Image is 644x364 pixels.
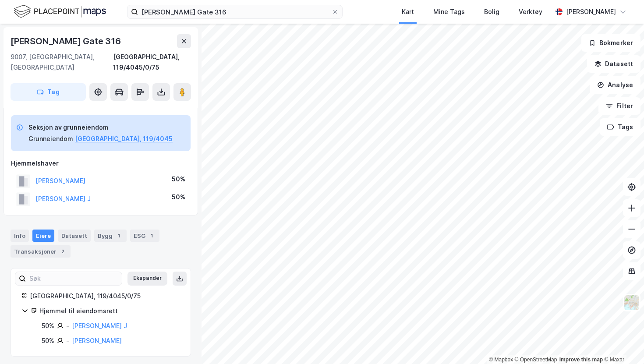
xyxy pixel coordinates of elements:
div: 9007, [GEOGRAPHIC_DATA], [GEOGRAPHIC_DATA] [11,52,113,73]
div: Transaksjoner [11,245,71,258]
div: 50% [42,321,54,331]
div: 1 [114,231,123,240]
button: Bokmerker [581,34,640,52]
a: [PERSON_NAME] [72,337,122,344]
div: 50% [172,174,185,184]
div: - [66,321,69,331]
div: Seksjon av grunneiendom [28,122,173,133]
button: Datasett [587,55,640,73]
input: Søk på adresse, matrikkel, gårdeiere, leietakere eller personer [138,5,332,18]
button: Tags [600,118,640,136]
div: [GEOGRAPHIC_DATA], 119/4045/0/75 [30,291,180,301]
div: 2 [58,247,67,256]
div: [GEOGRAPHIC_DATA], 119/4045/0/75 [113,52,191,73]
div: Hjemmel til eiendomsrett [39,306,180,316]
img: logo.f888ab2527a4732fd821a326f86c7f29.svg [14,4,106,19]
a: OpenStreetMap [515,357,557,363]
div: Datasett [58,230,91,242]
div: [PERSON_NAME] Gate 316 [11,34,123,48]
a: Mapbox [489,357,513,363]
img: Z [623,294,640,311]
div: Eiere [32,230,54,242]
button: [GEOGRAPHIC_DATA], 119/4045 [75,134,173,144]
a: [PERSON_NAME] J [72,322,127,329]
div: 1 [147,231,156,240]
div: ESG [130,230,159,242]
div: [PERSON_NAME] [566,7,616,17]
div: - [66,336,69,346]
button: Analyse [590,76,640,94]
div: 50% [172,192,185,202]
div: Mine Tags [433,7,465,17]
div: Bolig [484,7,499,17]
button: Tag [11,83,86,101]
input: Søk [26,272,122,285]
button: Filter [598,97,640,115]
a: Improve this map [559,357,603,363]
div: Verktøy [519,7,542,17]
button: Ekspander [127,272,167,286]
div: Bygg [94,230,127,242]
div: Info [11,230,29,242]
div: Hjemmelshaver [11,158,191,169]
iframe: Chat Widget [600,322,644,364]
div: Kart [402,7,414,17]
div: Grunneiendom [28,134,73,144]
div: 50% [42,336,54,346]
